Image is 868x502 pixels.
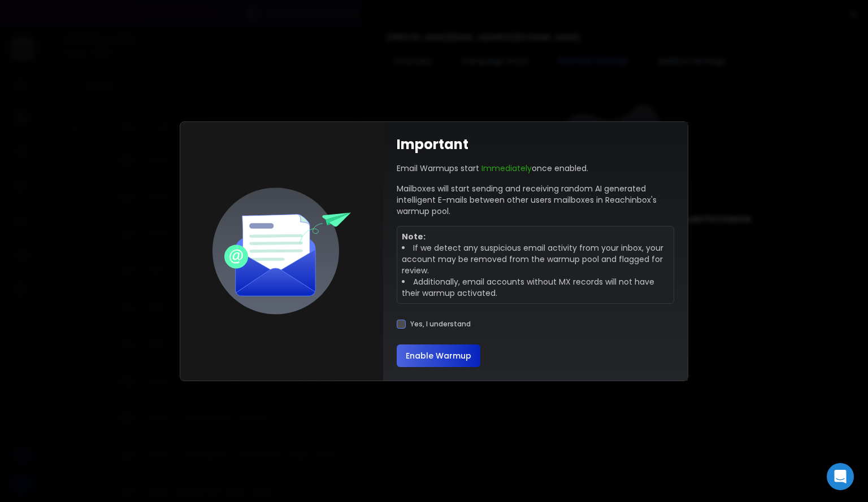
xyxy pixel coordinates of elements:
div: Open Intercom Messenger [827,463,854,490]
span: Immediately [481,163,532,174]
p: Email Warmups start once enabled. [397,163,588,174]
li: If we detect any suspicious email activity from your inbox, your account may be removed from the ... [402,242,669,276]
label: Yes, I understand [410,320,471,329]
button: Enable Warmup [397,344,480,367]
h1: Important [397,136,468,154]
p: Note: [402,231,669,242]
li: Additionally, email accounts without MX records will not have their warmup activated. [402,276,669,299]
p: Mailboxes will start sending and receiving random AI generated intelligent E-mails between other ... [397,183,674,217]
